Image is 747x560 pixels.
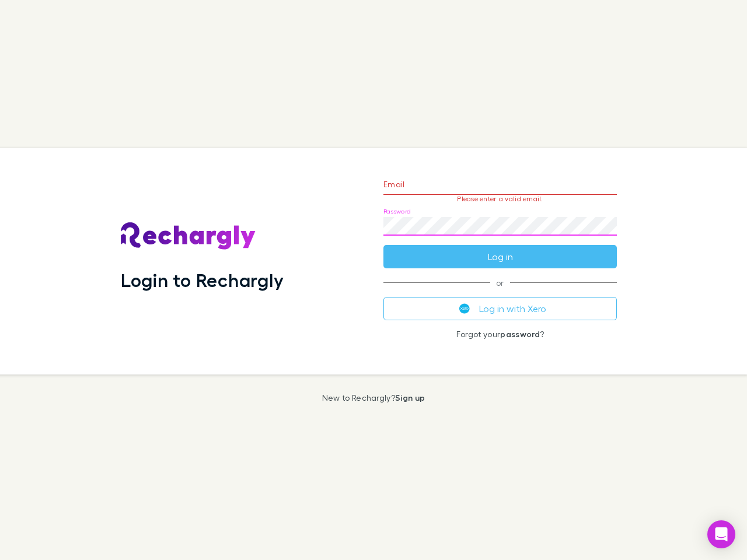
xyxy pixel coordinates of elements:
[383,245,617,268] button: Log in
[500,329,540,339] a: password
[121,269,284,291] h1: Login to Rechargly
[383,207,411,216] label: Password
[322,393,425,402] p: New to Rechargly?
[383,282,617,283] span: or
[707,520,735,548] div: Open Intercom Messenger
[395,393,425,402] a: Sign up
[383,297,617,320] button: Log in with Xero
[383,195,617,203] p: Please enter a valid email.
[121,222,256,250] img: Rechargly's Logo
[459,303,470,314] img: Xero's logo
[383,330,617,339] p: Forgot your ?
